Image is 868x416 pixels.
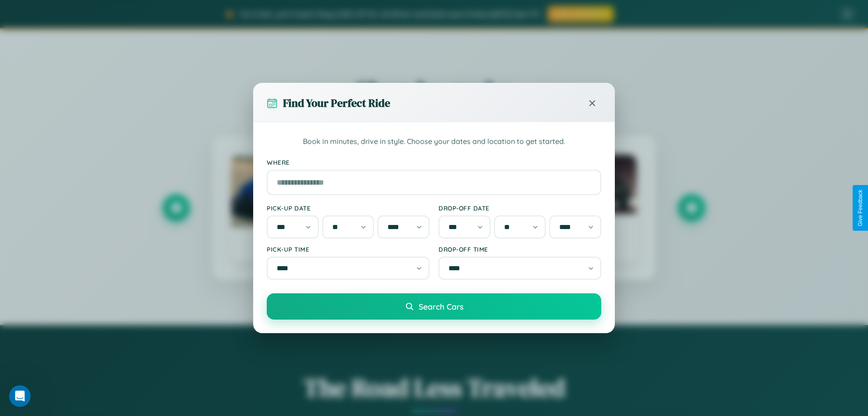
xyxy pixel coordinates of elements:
[267,158,601,166] label: Where
[283,96,390,110] h3: Find Your Perfect Ride
[267,204,429,212] label: Pick-up Date
[439,204,601,212] label: Drop-off Date
[439,245,601,253] label: Drop-off Time
[267,293,601,320] button: Search Cars
[419,301,463,311] span: Search Cars
[267,245,429,253] label: Pick-up Time
[267,136,601,148] p: Book in minutes, drive in style. Choose your dates and location to get started.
